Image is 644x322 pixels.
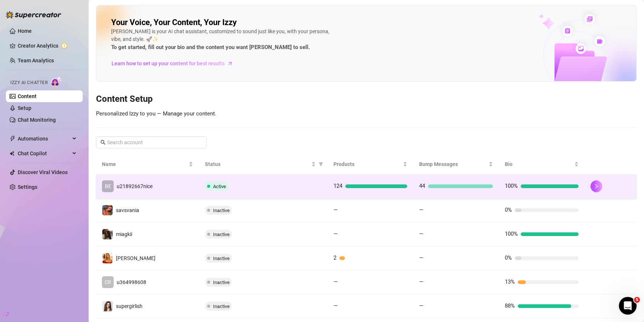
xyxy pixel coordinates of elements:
span: 44 [419,183,425,189]
img: savsvania [102,205,113,215]
img: miagkii [102,229,113,239]
span: 0% [505,207,512,213]
th: Name [96,154,199,174]
span: Products [333,160,401,168]
h3: Content Setup [96,93,637,105]
span: thunderbolt [10,136,16,142]
th: Products [328,154,413,174]
a: Learn how to set up your content for best results [111,58,239,69]
th: Bump Messages [413,154,499,174]
span: Chat Copilot [18,148,70,159]
span: Bump Messages [419,160,487,168]
a: Home [18,28,32,34]
strong: To get started, fill out your bio and the content you want [PERSON_NAME] to sell. [111,44,310,51]
span: — [419,231,424,237]
span: Inactive [213,280,230,285]
h2: Your Voice, Your Content, Your Izzy [111,17,237,28]
span: 124 [333,183,342,189]
span: Inactive [213,208,230,213]
img: ai-chatter-content-library-cLFOSyPT.png [522,6,636,81]
iframe: Intercom live chat [619,297,637,315]
span: [PERSON_NAME] [116,255,155,261]
span: — [333,207,338,213]
a: Discover Viral Videos [18,169,68,175]
div: [PERSON_NAME] is your AI chat assistant, customized to sound just like you, with your persona, vi... [111,28,333,52]
img: Chat Copilot [10,151,14,156]
span: 100% [505,231,518,237]
span: miagkii [116,231,132,237]
span: Inactive [213,256,230,261]
span: right [594,184,599,189]
span: — [419,207,424,213]
span: supergirlish [116,303,143,309]
span: 2 [333,255,336,261]
img: mikayla_demaiter [102,253,113,263]
span: 13% [505,278,515,285]
button: right [590,180,602,192]
span: Personalized Izzy to you — Manage your content. [96,110,216,117]
span: filter [319,162,323,166]
span: Inactive [213,232,230,237]
img: AI Chatter [51,76,62,87]
a: Team Analytics [18,58,54,63]
span: Active [213,184,226,189]
span: 0% [505,255,512,261]
span: Automations [18,133,70,145]
span: Status [205,160,310,168]
span: 5 [634,297,640,303]
span: Bio [505,160,573,168]
span: — [419,278,424,285]
span: BE [105,182,111,190]
input: Search account [107,138,196,146]
span: Name [102,160,187,168]
a: Chat Monitoring [18,117,56,123]
span: — [333,302,338,309]
img: logo-BBDzfeDw.svg [6,11,61,18]
span: CR [105,278,111,286]
span: — [333,278,338,285]
span: savsvania [116,207,139,213]
span: Learn how to set up your content for best results [112,59,225,67]
span: — [419,255,424,261]
th: Status [199,154,328,174]
a: Settings [18,184,37,190]
a: Setup [18,105,31,111]
a: Content [18,93,37,99]
span: arrow-right [226,60,234,67]
th: Bio [499,154,585,174]
span: u21892667nice [117,183,153,189]
span: 88% [505,302,515,309]
span: — [333,231,338,237]
span: build [4,312,9,317]
span: search [100,140,106,145]
span: u364998608 [117,279,146,285]
span: Izzy AI Chatter [10,79,48,86]
span: 100% [505,183,518,189]
span: Inactive [213,304,230,309]
a: Creator Analytics exclamation-circle [18,40,77,52]
img: supergirlish [102,301,113,311]
span: — [419,302,424,309]
span: filter [317,159,325,170]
